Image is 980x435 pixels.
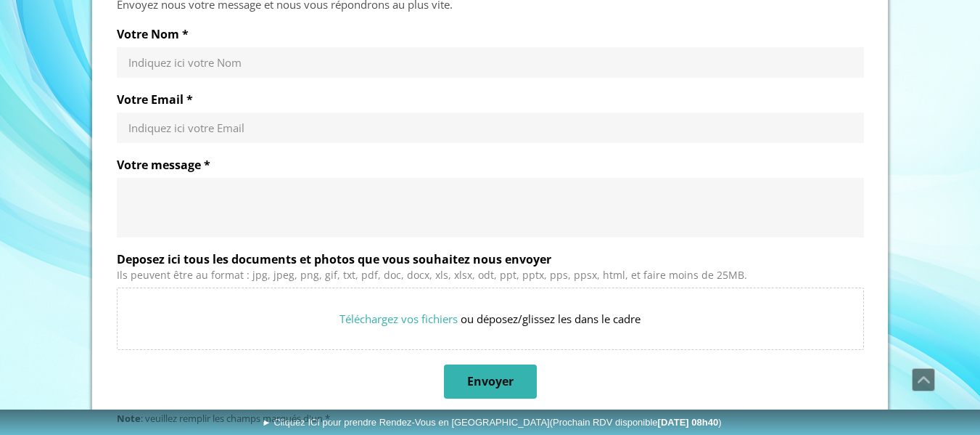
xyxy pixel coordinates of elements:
[117,27,864,41] label: Votre Nom *
[117,92,864,107] label: Votre Email *
[117,158,864,172] label: Votre message *
[117,413,864,425] div: : veuillez remplir les champs marqués d'un *.
[912,368,935,391] a: Défiler vers le haut
[467,374,514,389] span: Envoyer
[117,412,141,425] strong: Note
[117,269,864,282] div: Ils peuvent être au format : jpg, jpeg, png, gif, txt, pdf, doc, docx, xls, xlsx, odt, ppt, pptx,...
[117,252,864,267] label: Deposez ici tous les documents et photos que vous souhaitez nous envoyer
[444,365,537,399] button: Envoyer
[128,55,852,70] input: Votre Nom *
[913,369,934,391] span: Défiler vers le haut
[128,121,852,135] input: Votre Email *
